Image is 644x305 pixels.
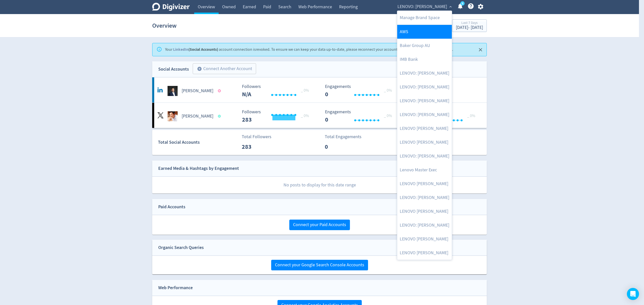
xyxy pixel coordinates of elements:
a: LENOVO: [PERSON_NAME] [397,94,452,108]
a: LENOVO [PERSON_NAME] [397,135,452,149]
a: LENOVO: [PERSON_NAME] [397,191,452,205]
a: LENOVO [PERSON_NAME] [397,232,452,246]
a: LENOVO: [PERSON_NAME] [397,80,452,94]
a: LENOVO [PERSON_NAME] [397,122,452,135]
a: LENOVO [PERSON_NAME] [397,246,452,260]
a: LENOVO: [PERSON_NAME] [397,149,452,163]
a: IMB Bank [397,53,452,66]
a: Baker Group AU [397,39,452,53]
a: LENOVO [PERSON_NAME] [397,177,452,191]
a: Manage Brand Space [397,11,452,25]
a: AWS [397,25,452,39]
a: LENOVO: [PERSON_NAME] [397,108,452,122]
a: LENOVO: [PERSON_NAME] [397,218,452,232]
a: LENOVO [PERSON_NAME] [397,205,452,218]
a: Lenovo Master Exec [397,163,452,177]
a: LENOVO: [PERSON_NAME] [397,66,452,80]
div: Open Intercom Messenger [627,288,639,300]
